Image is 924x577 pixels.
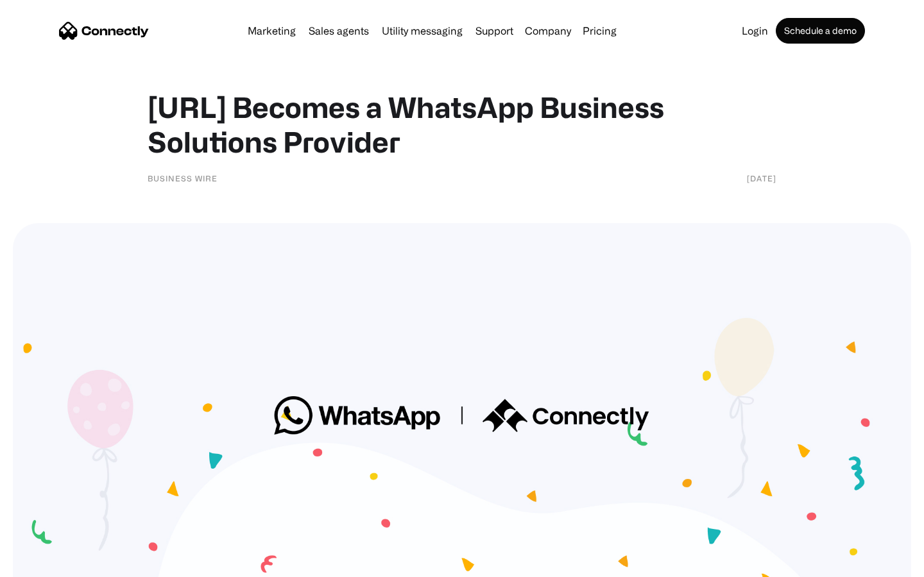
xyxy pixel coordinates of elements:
a: Sales agents [304,26,374,36]
a: home [59,21,149,40]
a: Utility messaging [377,26,468,36]
div: Business Wire [148,172,218,185]
a: Login [737,26,773,36]
a: Pricing [577,26,622,36]
a: Support [470,26,518,36]
div: Company [525,22,571,40]
ul: Language list [26,555,77,573]
a: Marketing [243,26,301,36]
a: Schedule a demo [776,18,865,44]
aside: Language selected: English [13,555,77,573]
h1: [URL] Becomes a WhatsApp Business Solutions Provider [148,90,776,159]
div: Company [521,22,575,40]
div: [DATE] [747,172,776,185]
